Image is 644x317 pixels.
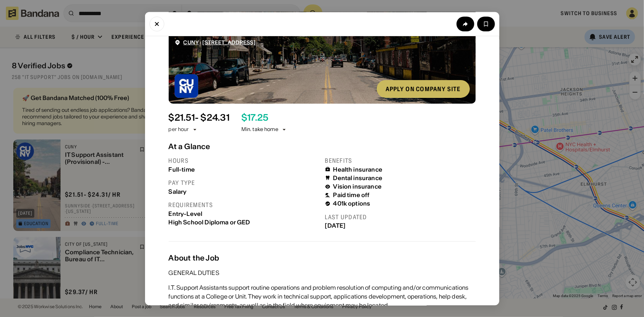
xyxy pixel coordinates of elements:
div: Benefits [325,156,476,164]
div: Pay type [169,179,319,186]
div: Full-time [169,166,319,173]
div: Salary [169,188,319,195]
div: Health insurance [333,166,383,173]
div: Min. take home [241,126,287,133]
span: [STREET_ADDRESS] [202,39,255,45]
div: Requirements [169,201,319,209]
div: per hour [169,126,189,133]
div: 401k options [333,200,371,207]
div: Vision insurance [333,183,382,190]
div: Hours [169,156,319,164]
div: $ 21.51 - $24.31 [169,112,230,123]
div: At a Glance [169,142,476,151]
div: · [183,39,255,45]
div: $ 17.25 [241,112,268,123]
span: CUNY [183,39,199,45]
div: [DATE] [325,222,476,229]
div: High School Diploma or GED [169,218,319,225]
div: Dental insurance [333,174,383,181]
div: I.T. Support Assistants support routine operations and problem resolution of computing and/or com... [169,283,476,309]
button: Close [149,16,164,31]
img: CUNY logo [175,74,198,97]
div: Last updated [325,213,476,221]
div: Entry-Level [169,210,319,217]
div: Apply on company site [386,86,461,92]
div: Paid time off [333,192,370,199]
div: GENERAL DUTIES [169,268,219,277]
div: About the Job [169,253,476,262]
